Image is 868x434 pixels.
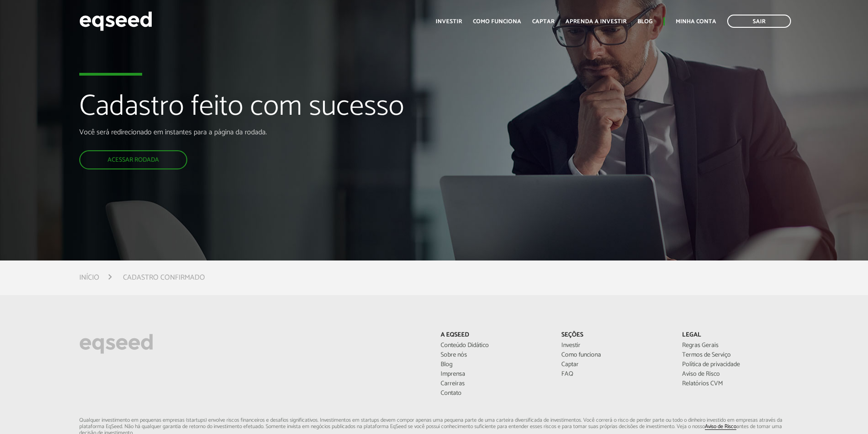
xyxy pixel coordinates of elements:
a: Política de privacidade [682,362,789,368]
a: Blog [637,19,652,25]
a: Como funciona [473,19,521,25]
a: Conteúdo Didático [441,342,548,349]
a: Acessar rodada [79,150,187,169]
a: Minha conta [676,19,716,25]
li: Cadastro confirmado [123,271,205,284]
a: Imprensa [441,371,548,378]
img: EqSeed Logo [79,332,153,356]
a: Termos de Serviço [682,352,789,358]
a: Relatórios CVM [682,381,789,387]
a: FAQ [561,371,668,378]
a: Regras Gerais [682,342,789,349]
p: Seções [561,332,668,339]
a: Investir [561,342,668,349]
a: Investir [436,19,462,25]
img: EqSeed [79,9,152,33]
h1: Cadastro feito com sucesso [79,91,500,128]
a: Captar [561,362,668,368]
a: Carreiras [441,381,548,387]
p: Legal [682,332,789,339]
a: Aviso de Risco [682,371,789,378]
p: Você será redirecionado em instantes para a página da rodada. [79,128,500,137]
a: Blog [441,362,548,368]
a: Aprenda a investir [565,19,627,25]
a: Contato [441,390,548,397]
a: Captar [532,19,555,25]
a: Aviso de Risco [705,424,736,430]
a: Sair [727,15,791,28]
a: Início [79,274,99,281]
p: A EqSeed [441,332,548,339]
a: Sobre nós [441,352,548,358]
a: Como funciona [561,352,668,358]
